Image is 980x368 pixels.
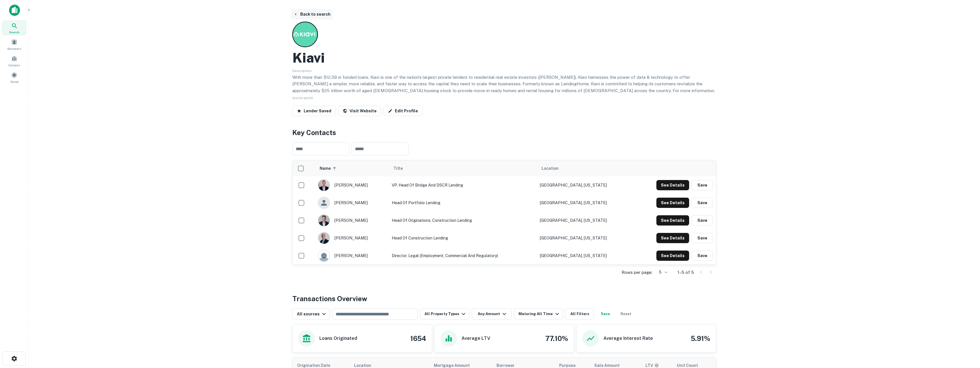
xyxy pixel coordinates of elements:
[565,308,594,320] button: All Filters
[292,74,716,101] p: With more than $12.3B in funded loans, Kiavi is one of the nation's largest private lenders to re...
[389,229,537,247] td: Head of Construction Lending
[318,250,386,262] div: [PERSON_NAME]
[318,215,330,226] img: 1751902160420
[537,160,633,176] th: Location
[472,308,512,320] button: Any Amount
[389,194,537,212] td: Head of Portfolio Lending
[542,165,559,172] span: Location
[691,333,710,344] h4: 5.91%
[656,215,689,226] button: See Details
[318,232,330,244] img: 1748211055481
[537,247,633,264] td: [GEOGRAPHIC_DATA], [US_STATE]
[537,229,633,247] td: [GEOGRAPHIC_DATA], [US_STATE]
[338,106,381,116] a: Visit Website
[318,179,386,191] div: [PERSON_NAME]
[292,308,330,320] button: All sources
[292,293,367,304] h4: Transactions Overview
[691,198,713,208] button: Save
[318,250,330,261] img: 9c8pery4andzj6ohjkjp54ma2
[292,106,336,116] button: Lender Saved
[2,37,27,52] a: Borrowers
[537,176,633,194] td: [GEOGRAPHIC_DATA], [US_STATE]
[297,311,327,317] div: All sources
[389,160,537,176] th: Title
[10,79,19,84] span: Saved
[2,20,27,36] a: Search
[410,333,426,344] h4: 1654
[656,233,689,243] button: See Details
[545,333,568,344] h4: 77.10%
[292,127,716,138] h4: Key Contacts
[318,179,330,191] img: 1706742058033
[389,212,537,229] td: Head of originations, Construction Lending
[691,233,713,243] button: Save
[319,335,357,342] h6: Loans Originated
[655,268,668,276] div: 5
[2,53,27,69] a: Contacts
[389,176,537,194] td: VP, Head of Bridge and DSCR Lending
[318,232,386,244] div: [PERSON_NAME]
[596,308,614,320] button: Save your search to get updates of matches that match your search criteria.
[656,198,689,208] button: See Details
[537,194,633,212] td: [GEOGRAPHIC_DATA], [US_STATE]
[393,165,410,172] span: Title
[952,322,980,350] iframe: Chat Widget
[2,70,27,85] a: Saved
[383,106,422,116] a: Edit Profile
[389,247,537,264] td: Director, Legal (Employment, Commercial and Regulatory)
[292,69,312,73] span: Description
[617,308,635,320] button: Reset
[315,160,389,176] th: Name
[7,46,21,51] span: Borrowers
[622,269,652,276] p: Rows per page:
[292,49,325,66] h2: Kiavi
[318,197,386,209] div: [PERSON_NAME]
[293,160,716,264] div: scrollable content
[656,180,689,190] button: See Details
[9,63,20,67] span: Contacts
[691,215,713,226] button: Save
[514,308,563,320] button: Maturing All Time
[518,311,560,317] div: Maturing All Time
[691,251,713,261] button: Save
[537,212,633,229] td: [GEOGRAPHIC_DATA], [US_STATE]
[320,165,338,172] span: Name
[691,180,713,190] button: Save
[677,269,694,276] p: 1–5 of 5
[420,308,469,320] button: All Property Types
[462,335,490,342] h6: Average LTV
[291,9,333,19] button: Back to search
[292,96,313,100] span: SHOW MORE
[318,214,386,226] div: [PERSON_NAME]
[656,251,689,261] button: See Details
[9,30,19,34] span: Search
[9,5,20,16] img: capitalize-icon.png
[603,335,653,342] h6: Average Interest Rate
